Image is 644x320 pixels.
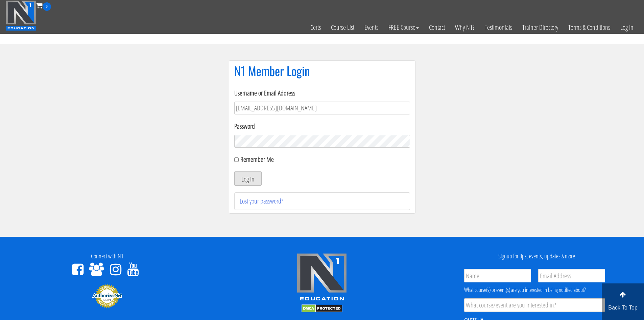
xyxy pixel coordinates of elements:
img: DMCA.com Protection Status [302,304,342,313]
h1: N1 Member Login [234,64,410,78]
a: Contact [424,11,450,44]
img: n1-education [5,0,36,31]
a: 0 [36,1,51,10]
label: Remember Me [240,155,274,164]
a: Terms & Conditions [563,11,615,44]
span: 0 [43,2,51,11]
a: Events [359,11,383,44]
a: Trainer Directory [517,11,563,44]
img: Authorize.Net Merchant - Click to Verify [92,284,122,308]
a: Certs [305,11,326,44]
a: Testimonials [480,11,517,44]
input: What course/event are you interested in? [464,298,605,312]
button: Log In [234,171,262,186]
h4: Signup for tips, events, updates & more [434,253,639,260]
p: Back To Top [601,304,644,312]
h4: Connect with N1 [5,253,210,260]
input: Name [464,269,531,282]
label: Username or Email Address [234,88,410,98]
a: FREE Course [383,11,424,44]
a: Course List [326,11,359,44]
div: What course(s) or event(s) are you interested in being notified about? [464,286,605,294]
img: n1-edu-logo [296,253,347,303]
input: Email Address [538,269,605,282]
a: Why N1? [450,11,480,44]
a: Lost your password? [240,196,283,206]
a: Log In [615,11,639,44]
label: Password [234,121,410,131]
